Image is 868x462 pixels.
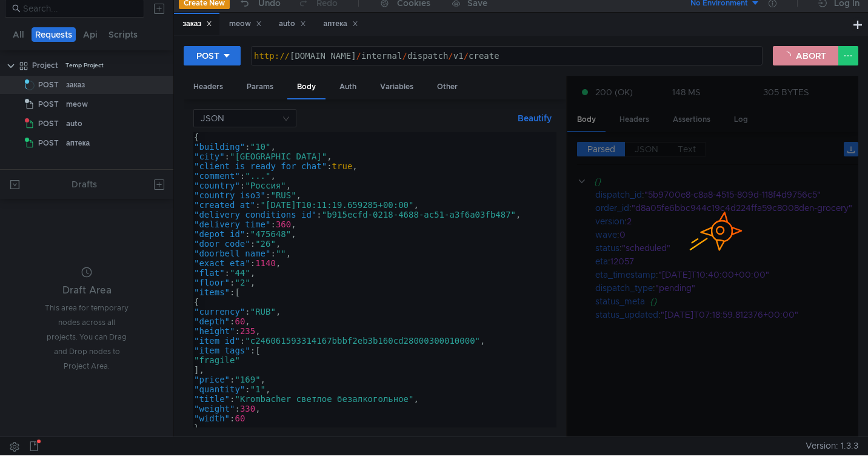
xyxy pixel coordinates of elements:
[184,46,241,65] button: POST
[323,18,358,30] div: аптека
[66,95,88,113] div: meow
[184,76,233,98] div: Headers
[196,49,219,62] div: POST
[370,76,423,98] div: Variables
[32,56,58,75] div: Project
[38,95,59,113] span: POST
[65,56,104,75] div: Temp Project
[229,18,262,30] div: meow
[806,437,858,455] span: Version: 1.3.3
[38,76,59,94] span: POST
[66,134,90,152] div: аптека
[279,18,306,30] div: auto
[9,27,28,42] button: All
[66,115,82,133] div: auto
[773,46,838,65] button: ABORT
[24,79,36,92] span: Loading...
[72,177,97,192] div: Drafts
[23,2,137,15] input: Search...
[287,76,326,99] div: Body
[182,18,212,30] div: заказ
[66,76,85,94] div: заказ
[105,27,141,42] button: Scripts
[32,27,76,42] button: Requests
[427,76,467,98] div: Other
[330,76,366,98] div: Auth
[79,27,101,42] button: Api
[38,115,59,133] span: POST
[513,111,556,126] button: Beautify
[237,76,283,98] div: Params
[38,134,59,152] span: POST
